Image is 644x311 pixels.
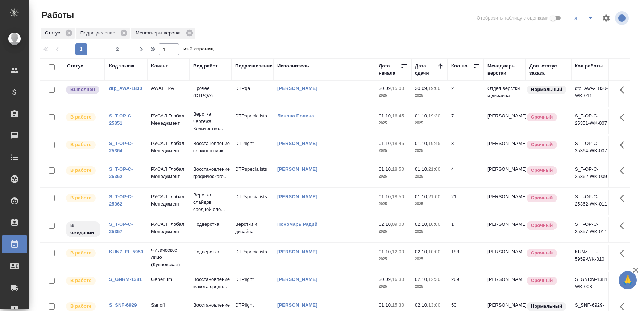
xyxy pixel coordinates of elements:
[65,221,101,238] div: Исполнитель назначен, приступать к работе пока рано
[615,245,633,262] button: Здесь прячутся важные кнопки
[70,113,91,121] p: В работе
[531,249,553,257] p: Срочный
[193,248,228,256] p: Подверстка
[379,147,408,154] p: 2025
[151,221,186,235] p: РУСАЛ Глобал Менеджмент
[109,86,142,91] a: dtp_AwA-1830
[428,194,440,199] p: 21:00
[615,272,633,290] button: Здесь прячутся важные кнопки
[415,277,428,282] p: 02.10,
[571,162,613,187] td: S_T-OP-C-25362-WK-009
[70,277,91,284] p: В работе
[615,109,633,126] button: Здесь прячутся важные кнопки
[151,193,186,208] p: РУСАЛ Глобал Менеджмент
[448,162,484,187] td: 4
[392,113,404,119] p: 16:45
[392,302,404,308] p: 15:30
[277,277,317,282] a: [PERSON_NAME]
[487,221,522,228] p: [PERSON_NAME]
[428,221,440,227] p: 10:00
[40,9,74,21] span: Работы
[277,166,317,172] a: [PERSON_NAME]
[277,113,314,119] a: Линова Полина
[379,62,400,77] div: Дата начала
[448,245,484,270] td: 188
[615,217,633,235] button: Здесь прячутся важные кнопки
[277,221,317,227] a: Пономарь Радий
[379,228,408,235] p: 2025
[615,11,630,25] span: Посмотреть информацию
[193,221,228,228] p: Подверстка
[67,62,83,70] div: Статус
[415,194,428,199] p: 01.10,
[428,277,440,282] p: 12:30
[151,276,186,283] p: Generium
[529,62,568,77] div: Доп. статус заказа
[151,302,186,309] p: Sanofi
[619,271,637,289] button: 🙏
[70,86,95,93] p: Выполнен
[277,194,317,199] a: [PERSON_NAME]
[65,276,101,286] div: Исполнитель выполняет работу
[80,29,118,37] p: Подразделение
[379,120,408,127] p: 2025
[193,191,228,213] p: Верстка слайдов средней сло...
[232,217,274,242] td: Верстки и дизайна
[151,112,186,127] p: РУСАЛ Глобал Менеджмент
[487,276,522,283] p: [PERSON_NAME]
[65,193,101,203] div: Исполнитель выполняет работу
[448,190,484,215] td: 21
[277,302,317,308] a: [PERSON_NAME]
[235,62,273,70] div: Подразделение
[379,256,408,263] p: 2025
[232,245,274,270] td: DTPspecialists
[193,140,228,154] p: Восстановление сложного мак...
[379,283,408,290] p: 2025
[428,113,440,119] p: 19:30
[571,245,613,270] td: KUNZ_FL-5959-WK-010
[379,221,392,227] p: 02.10,
[379,113,392,119] p: 01.10,
[65,140,101,150] div: Исполнитель выполняет работу
[232,272,274,298] td: DTPlight
[193,166,228,180] p: Восстановление графического...
[487,166,522,173] p: [PERSON_NAME]
[415,249,428,254] p: 02.10,
[415,173,444,180] p: 2025
[232,109,274,134] td: DTPspecialists
[428,141,440,146] p: 19:45
[415,62,437,77] div: Дата сдачи
[379,92,408,99] p: 2025
[487,193,522,200] p: [PERSON_NAME]
[379,173,408,180] p: 2025
[531,141,553,148] p: Срочный
[45,29,63,37] p: Статус
[448,217,484,242] td: 1
[193,85,228,99] p: Прочее (DTPQA)
[112,46,123,53] span: 2
[379,194,392,199] p: 01.10,
[415,113,428,119] p: 01.10,
[531,113,553,121] p: Срочный
[477,14,549,22] span: Отобразить таблицу с оценками
[451,62,468,70] div: Кол-во
[415,283,444,290] p: 2025
[615,190,633,207] button: Здесь прячутся важные кнопки
[109,249,143,254] a: KUNZ_FL-5959
[415,200,444,208] p: 2025
[487,85,522,99] p: Отдел верстки и дизайна
[392,221,404,227] p: 09:00
[379,166,392,172] p: 01.10,
[448,136,484,162] td: 3
[277,141,317,146] a: [PERSON_NAME]
[109,277,142,282] a: S_GNRM-1381
[136,29,183,37] p: Менеджеры верстки
[487,302,522,309] p: [PERSON_NAME]
[415,141,428,146] p: 01.10,
[76,28,130,39] div: Подразделение
[615,81,633,99] button: Здесь прячутся важные кнопки
[151,62,168,70] div: Клиент
[571,217,613,242] td: S_T-OP-C-25357-WK-011
[379,277,392,282] p: 30.09,
[151,246,186,268] p: Физическое лицо (Кунцевская)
